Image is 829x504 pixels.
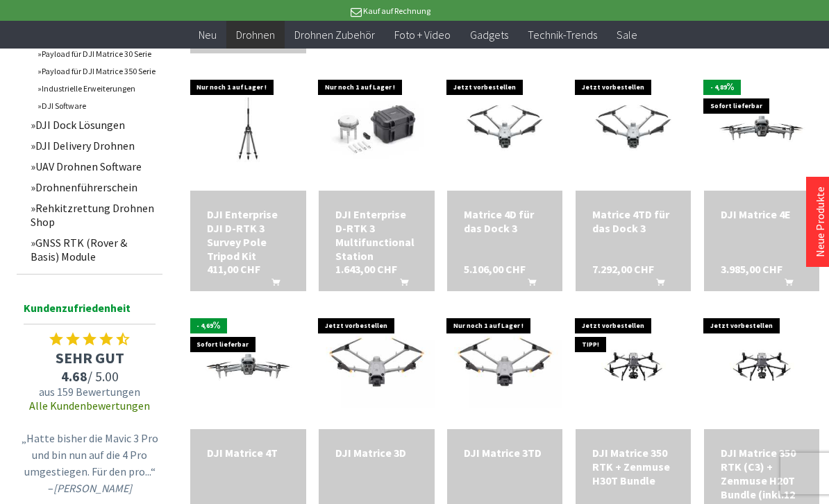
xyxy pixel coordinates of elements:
[17,385,162,399] span: aus 159 Bewertungen
[199,28,217,42] span: Neu
[335,207,417,263] div: DJI Enterprise D-RTK 3 Multifunctional Station
[617,28,637,42] span: Sale
[207,262,260,276] span: 411,00 CHF
[721,207,803,221] a: DJI Matrice 4E 3.985,00 CHF In den Warenkorb
[447,325,562,408] img: DJI Matrice 3TD
[24,114,162,135] a: DJI Dock Lösungen
[470,28,508,42] span: Gadgets
[31,62,162,80] a: Payload für DJI Matrice 350 Serie
[394,28,451,42] span: Foto + Video
[768,276,801,294] button: In den Warenkorb
[24,299,156,324] span: Kundenzufriedenheit
[813,186,827,257] a: Neue Produkte
[335,446,417,460] a: DJI Matrice 3D 4.619,00 CHF In den Warenkorb
[319,325,434,408] img: DJI Matrice 3D
[24,232,162,267] a: GNSS RTK (Rover & Basis) Module
[592,446,674,487] div: DJI Matrice 350 RTK + Zenmuse H30T Bundle
[20,430,159,496] p: „Hatte bisher die Mavic 3 Pro und bin nun auf die 4 Pro umgestiegen. Für den pro...“ –
[29,399,150,412] a: Alle Kundenbewertungen
[607,21,647,49] a: Sale
[207,207,289,263] a: DJI Enterprise DJI D-RTK 3 Survey Pole Tripod Kit 411,00 CHF In den Warenkorb
[24,135,162,156] a: DJI Delivery Drohnen
[61,367,87,385] span: 4.68
[383,276,417,294] button: In den Warenkorb
[31,80,162,97] a: Industrielle Erweiterungen
[335,207,417,263] a: DJI Enterprise D-RTK 3 Multifunctional Station 1.643,00 CHF In den Warenkorb
[464,262,526,276] span: 5.106,00 CHF
[721,207,803,221] div: DJI Matrice 4E
[31,45,162,62] a: Payload für DJI Matrice 30 Serie
[576,331,691,403] img: DJI Matrice 350 RTK + Zenmuse H30T Bundle
[207,446,289,460] a: DJI Matrice 4T 6.090,00 CHF In den Warenkorb
[31,97,162,114] a: DJI Software
[528,28,597,42] span: Technik-Trends
[704,96,819,162] img: DJI Matrice 4E
[17,348,162,367] span: SEHR GUT
[17,367,162,385] span: / 5.00
[721,262,782,276] span: 3.985,00 CHF
[24,198,162,232] a: Rehkitzrettung Drohnen Shop
[207,207,289,263] div: DJI Enterprise DJI D-RTK 3 Survey Pole Tripod Kit
[53,481,132,495] em: [PERSON_NAME]
[189,21,226,49] a: Neu
[24,156,162,177] a: UAV Drohnen Software
[24,177,162,198] a: Drohnenführerschein
[639,276,673,294] button: In den Warenkorb
[255,276,288,294] button: In den Warenkorb
[464,207,546,235] a: Matrice 4D für das Dock 3 5.106,00 CHF In den Warenkorb
[319,85,434,172] img: DJI Enterprise D-RTK 3 Multifunctional Station
[511,276,544,294] button: In den Warenkorb
[190,85,305,172] img: DJI Enterprise DJI D-RTK 3 Survey Pole Tripod Kit
[447,85,562,172] img: Matrice 4D für das Dock 3
[294,28,375,42] span: Drohnen Zubehör
[464,446,546,460] div: DJI Matrice 3TD
[335,446,417,460] div: DJI Matrice 3D
[592,262,654,276] span: 7.292,00 CHF
[592,207,674,235] div: Matrice 4TD für das Dock 3
[285,21,385,49] a: Drohnen Zubehör
[518,21,607,49] a: Technik-Trends
[207,446,289,460] div: DJI Matrice 4T
[385,21,460,49] a: Foto + Video
[576,85,691,172] img: Matrice 4TD für das Dock 3
[190,334,305,399] img: DJI Matrice 4T
[460,21,518,49] a: Gadgets
[335,262,397,276] span: 1.643,00 CHF
[592,446,674,487] a: DJI Matrice 350 RTK + Zenmuse H30T Bundle 21.399,00 CHF In den Warenkorb
[236,28,275,42] span: Drohnen
[464,446,546,460] a: DJI Matrice 3TD 6.689,00 CHF In den Warenkorb
[226,21,285,49] a: Drohnen
[704,331,819,403] img: DJI Matrice 350 RTK (C3) + Zenmuse H20T Bundle (inkl.12 Monate DJI Care Basic)
[464,207,546,235] div: Matrice 4D für das Dock 3
[592,207,674,235] a: Matrice 4TD für das Dock 3 7.292,00 CHF In den Warenkorb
